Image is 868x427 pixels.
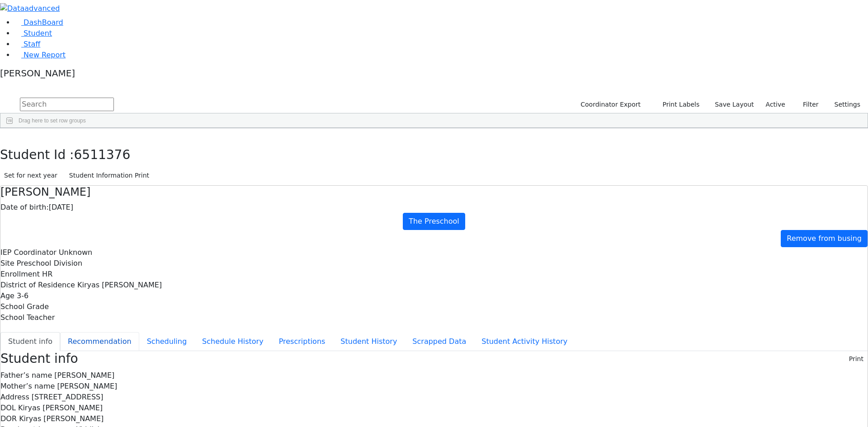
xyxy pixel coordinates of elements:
span: [PERSON_NAME] [54,371,114,380]
a: Remove from busing [781,230,868,247]
a: New Report [14,51,66,59]
label: School Grade [0,301,49,312]
label: Address [0,392,29,403]
h3: Student info [0,351,78,366]
button: Schedule History [194,332,271,351]
button: Print [845,352,868,366]
span: 6511376 [74,147,131,162]
button: Print Labels [652,98,703,112]
label: Mother’s name [0,381,55,392]
button: Save Layout [711,98,758,112]
label: DOL [0,403,16,413]
button: Student info [0,332,60,351]
span: Kiryas [PERSON_NAME] [19,414,104,423]
a: Student [14,29,52,38]
button: Scrapped Data [405,332,474,351]
label: District of Residence [0,280,75,291]
label: Father’s name [0,370,52,381]
button: Recommendation [60,332,139,351]
span: Student [24,29,52,38]
span: New Report [24,51,66,59]
a: DashBoard [14,18,63,27]
label: Date of birth: [0,202,49,213]
span: Drag here to set row groups [19,117,86,124]
label: DOR [0,413,17,424]
button: Student History [333,332,405,351]
button: Student Information Print [65,169,153,183]
button: Scheduling [139,332,194,351]
label: Site [0,258,14,269]
button: Settings [823,98,864,112]
input: Search [20,98,114,111]
span: Kiryas [PERSON_NAME] [18,404,103,412]
label: IEP Coordinator [0,247,57,258]
label: Age [0,291,14,301]
label: School Teacher [0,312,55,323]
span: Remove from busing [787,234,862,243]
label: Active [762,98,789,112]
button: Coordinator Export [575,98,645,112]
button: Student Activity History [474,332,575,351]
h4: [PERSON_NAME] [0,186,868,199]
span: [PERSON_NAME] [57,382,117,390]
div: [DATE] [0,202,868,213]
span: Staff [24,40,40,48]
span: Kiryas [PERSON_NAME] [77,281,162,289]
label: Enrollment [0,269,40,280]
span: DashBoard [24,18,63,27]
a: Staff [14,40,40,48]
button: Prescriptions [271,332,333,351]
button: Filter [791,98,823,112]
span: [STREET_ADDRESS] [32,393,104,401]
span: Unknown [59,248,92,257]
span: 3-6 [17,291,28,300]
span: HR [42,270,52,278]
a: The Preschool [403,213,465,230]
span: Preschool Division [17,259,82,267]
